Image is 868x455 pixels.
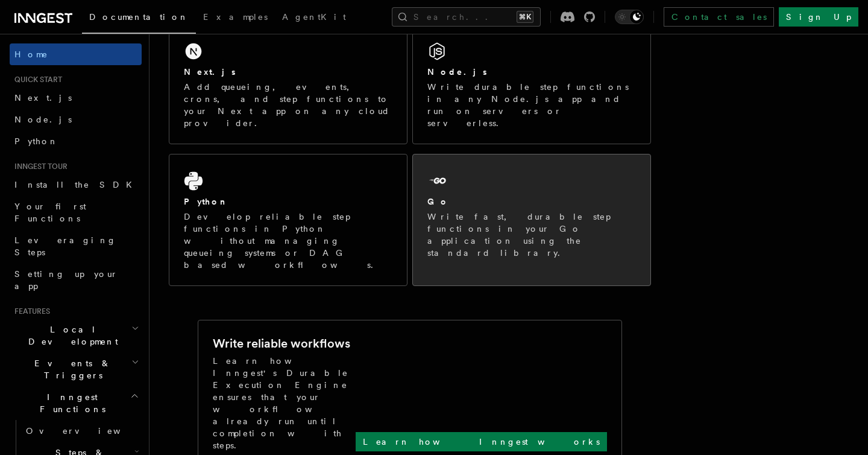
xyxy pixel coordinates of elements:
[10,352,142,386] button: Events & Triggers
[517,11,533,23] kbd: ⌘K
[10,307,50,316] span: Features
[203,12,268,22] span: Examples
[14,48,48,60] span: Home
[10,386,142,420] button: Inngest Functions
[10,130,142,152] a: Python
[10,43,142,65] a: Home
[21,420,142,442] a: Overview
[82,4,196,34] a: Documentation
[427,196,449,208] h2: Go
[14,202,86,223] span: Your first Functions
[14,269,118,291] span: Setting up your app
[779,7,858,27] a: Sign Up
[10,229,142,263] a: Leveraging Steps
[169,24,407,144] a: Next.jsAdd queueing, events, crons, and step functions to your Next app on any cloud provider.
[196,4,275,33] a: Examples
[10,75,62,84] span: Quick start
[10,162,68,171] span: Inngest tour
[10,174,142,196] a: Install the SDK
[282,12,346,22] span: AgentKit
[615,10,644,24] button: Toggle dark mode
[412,154,651,286] a: GoWrite fast, durable step functions in your Go application using the standard library.
[213,355,356,451] p: Learn how Inngest's Durable Execution Engine ensures that your workflow already run until complet...
[169,154,407,286] a: PythonDevelop reliable step functions in Python without managing queueing systems or DAG based wo...
[392,7,541,27] button: Search...⌘K
[14,235,116,257] span: Leveraging Steps
[10,319,142,352] button: Local Development
[427,81,636,129] p: Write durable step functions in any Node.js app and run on servers or serverless.
[427,66,487,78] h2: Node.js
[14,136,58,146] span: Python
[10,196,142,229] a: Your first Functions
[10,87,142,109] a: Next.js
[275,4,353,33] a: AgentKit
[10,391,130,415] span: Inngest Functions
[89,12,189,22] span: Documentation
[10,109,142,130] a: Node.js
[14,115,72,124] span: Node.js
[10,263,142,297] a: Setting up your app
[664,7,774,27] a: Contact sales
[412,24,651,144] a: Node.jsWrite durable step functions in any Node.js app and run on servers or serverless.
[427,211,636,259] p: Write fast, durable step functions in your Go application using the standard library.
[26,426,150,436] span: Overview
[14,93,72,103] span: Next.js
[10,357,131,381] span: Events & Triggers
[213,335,350,352] h2: Write reliable workflows
[184,81,392,129] p: Add queueing, events, crons, and step functions to your Next app on any cloud provider.
[363,436,600,448] p: Learn how Inngest works
[184,211,392,271] p: Develop reliable step functions in Python without managing queueing systems or DAG based workflows.
[184,66,236,78] h2: Next.js
[14,180,139,189] span: Install the SDK
[184,196,228,208] h2: Python
[10,323,131,348] span: Local Development
[356,432,607,451] a: Learn how Inngest works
